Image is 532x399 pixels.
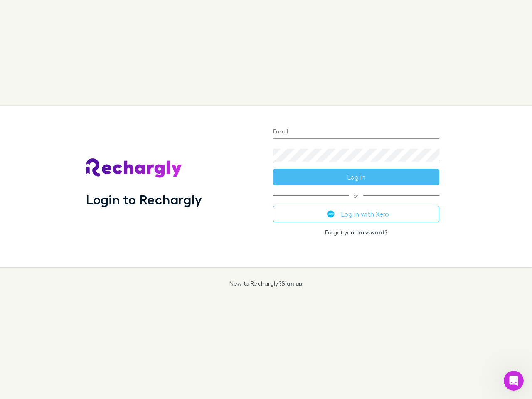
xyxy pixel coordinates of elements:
img: Xero's logo [327,210,335,218]
img: Rechargly's Logo [86,158,182,178]
a: Sign up [281,280,303,287]
p: Forgot your ? [273,229,439,236]
iframe: Intercom live chat [504,371,524,391]
button: Log in [273,169,439,185]
h1: Login to Rechargly [86,192,202,207]
a: password [356,229,384,236]
p: New to Rechargly? [229,280,303,287]
button: Log in with Xero [273,206,439,222]
span: or [273,195,439,196]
